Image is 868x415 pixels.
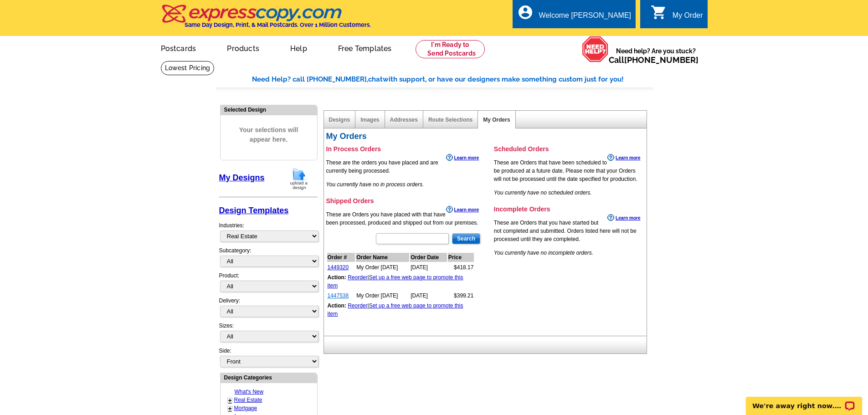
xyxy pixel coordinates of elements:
td: | [327,301,474,318]
div: Subcategory: [219,246,318,272]
a: Learn more [446,206,479,213]
td: [DATE] [410,291,447,300]
td: $418.17 [448,263,474,272]
span: Call [609,55,699,65]
a: 1449320 [328,264,349,271]
a: Learn more [607,214,640,221]
img: help [582,36,609,62]
div: Welcome [PERSON_NAME] [539,11,631,24]
div: Need Help? call [PHONE_NUMBER], with support, or have our designers make something custom just fo... [252,74,653,85]
div: Design Categories [221,373,317,382]
a: Help [276,37,322,58]
a: Set up a free web page to promote this item [328,274,463,289]
span: Your selections will appear here. [227,116,310,154]
a: Designs [329,117,350,123]
a: [PHONE_NUMBER] [624,55,699,65]
a: Reorder [348,302,367,309]
input: Search [452,233,480,244]
b: Action: [328,274,346,281]
span: Need help? Are you stuck? [609,46,703,65]
div: Industries: [219,217,318,246]
p: These are Orders that have been scheduled to be produced at a future date. Please note that your ... [494,159,643,183]
a: Products [212,37,274,58]
a: Same Day Design, Print, & Mail Postcards. Over 1 Million Customers. [161,11,371,28]
a: Addresses [390,117,418,123]
h3: In Process Orders [326,145,482,153]
p: These are Orders you have placed with that have been processed, produced and shipped out from our... [326,210,482,227]
h4: Same Day Design, Print, & Mail Postcards. Over 1 Million Customers. [185,21,371,28]
a: Mortgage [234,405,257,411]
th: Price [448,253,474,262]
a: Real Estate [234,397,262,403]
a: + [228,397,232,404]
a: Images [360,117,379,123]
a: Learn more [446,154,479,161]
a: Design Templates [219,206,289,215]
td: | [327,273,474,290]
td: My Order [DATE] [356,291,409,300]
h2: My Orders [326,132,643,142]
a: What's New [235,389,264,395]
iframe: LiveChat chat widget [740,386,868,415]
a: shopping_cart My Order [651,10,703,21]
p: These are Orders that you have started but not completed and submitted. Orders listed here will n... [494,219,643,243]
a: My Designs [219,173,265,182]
div: My Order [673,11,703,24]
div: Sizes: [219,322,318,347]
td: My Order [DATE] [356,263,409,272]
div: Delivery: [219,297,318,322]
a: Free Templates [324,37,406,58]
th: Order Name [356,253,409,262]
a: Learn more [607,154,640,161]
td: [DATE] [410,263,447,272]
a: 1447538 [328,292,349,299]
a: Set up a free web page to promote this item [328,302,463,317]
p: These are the orders you have placed and are currently being processed. [326,159,482,175]
h3: Shipped Orders [326,197,482,205]
div: Selected Design [221,105,317,114]
span: chat [368,75,383,83]
em: You currently have no scheduled orders. [494,190,592,196]
a: Route Selections [428,117,473,123]
th: Order Date [410,253,447,262]
i: account_circle [517,4,534,20]
em: You currently have no incomplete orders. [494,250,593,256]
a: + [228,405,232,412]
a: Postcards [146,37,211,58]
em: You currently have no in process orders. [326,181,424,188]
i: shopping_cart [651,4,667,20]
div: Side: [219,347,318,368]
a: My Orders [483,117,510,123]
a: Reorder [348,274,367,281]
th: Order # [327,253,355,262]
h3: Scheduled Orders [494,145,643,153]
div: Product: [219,272,318,297]
td: $399.21 [448,291,474,300]
b: Action: [328,302,346,309]
img: upload-design [287,167,311,190]
h3: Incomplete Orders [494,205,643,213]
